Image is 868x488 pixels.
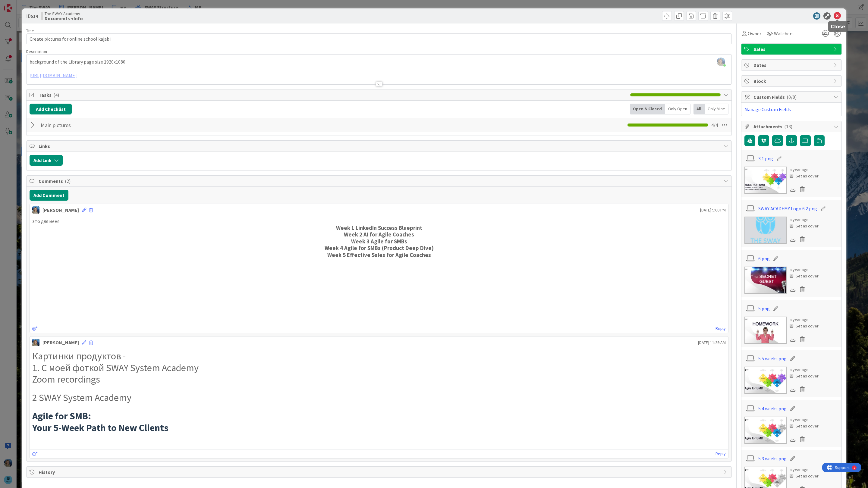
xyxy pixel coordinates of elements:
span: Dates [753,61,831,69]
div: Set as cover [790,323,819,329]
strong: Your 5-Week Path to New Clients [32,422,168,434]
div: Download [790,435,796,443]
span: ( 0/0 ) [787,94,797,100]
div: a year ago [790,467,819,473]
div: Download [790,335,796,343]
div: Set as cover [790,423,819,429]
img: MA [32,339,39,346]
a: SWAY ACADEMY Logo 6.2.png [758,205,817,212]
a: 5.3 weeks.png [758,455,787,462]
div: All [693,104,705,114]
span: Description [26,49,47,54]
strong: Agile for SMB: [32,410,91,422]
span: Comments [39,177,721,185]
span: Support [13,1,27,8]
div: a year ago [790,217,819,223]
span: ( 13 ) [784,124,792,130]
div: Download [790,235,796,243]
input: type card name here... [26,33,732,44]
a: 5.png [758,305,770,312]
strong: Week 4 Agile for SMBs (Product Deep Dive) [325,245,434,252]
div: Download [790,185,796,193]
h1: Zoom recordings [32,374,726,385]
div: Set as cover [790,223,819,229]
strong: Week 2 AI for Agile Coaches [344,231,414,238]
span: Tasks [39,91,627,99]
a: Reply [715,450,726,458]
span: Attachments [753,123,831,130]
button: Add Comment [30,190,68,201]
span: Owner [748,30,761,37]
img: MA [32,206,39,214]
h1: 2 SWAY System Academy [32,392,726,403]
span: Custom Fields [753,93,831,101]
span: ( 2 ) [65,178,71,184]
span: Links [39,142,721,150]
div: Only Open [665,104,690,114]
strong: Week 1 LinkedIn Success Blueprint [336,224,422,231]
span: History [39,468,721,476]
h5: Close [831,24,845,30]
span: [DATE] 11:29 AM [698,339,726,346]
span: The SWAY Academy [45,11,83,16]
div: Open & Closed [630,104,665,114]
a: 5.5 weeks.png [758,355,787,362]
div: Set as cover [790,373,819,379]
div: [PERSON_NAME] [42,339,79,346]
b: Documents +Info [45,16,83,21]
label: Title [26,28,34,33]
div: Download [790,285,796,293]
h1: Картинки продуктов - [32,350,726,362]
div: a year ago [790,267,819,273]
span: Watchers [774,30,794,37]
button: Add Checklist [30,104,72,114]
button: Add Link [30,155,63,166]
div: a year ago [790,367,819,373]
a: Reply [715,325,726,332]
div: Set as cover [790,173,819,179]
span: ID [26,12,38,20]
span: Sales [753,45,831,53]
b: 514 [31,13,38,19]
div: a year ago [790,317,819,323]
a: 3.1.png [758,155,773,162]
div: Set as cover [790,473,819,479]
div: [PERSON_NAME] [42,206,79,214]
div: 1 [31,2,33,7]
div: Only Mine [705,104,728,114]
div: a year ago [790,417,819,423]
span: 4 / 4 [711,121,718,129]
p: это для меня [32,218,726,225]
img: i2SuOMuCqKecF7EfnaxolPaBgaJc2hdG.JPEG [717,58,725,66]
div: Download [790,385,796,393]
span: Block [753,77,831,85]
strong: Week 3 Agile for SMBs [351,238,407,245]
p: background of the Library page size 1920x1080 [30,58,728,65]
span: ( 4 ) [53,92,59,98]
strong: Week 5 Effective Sales for Agile Coaches [327,252,431,258]
a: Manage Custom Fields [744,106,791,112]
h1: 1. С моей фоткой SWAY System Academy [32,362,726,374]
span: [DATE] 9:00 PM [700,207,726,213]
div: Set as cover [790,273,819,279]
a: 6.png [758,255,770,262]
a: 5.4 weeks.png [758,405,787,412]
div: a year ago [790,167,819,173]
input: Add Checklist... [39,120,174,130]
